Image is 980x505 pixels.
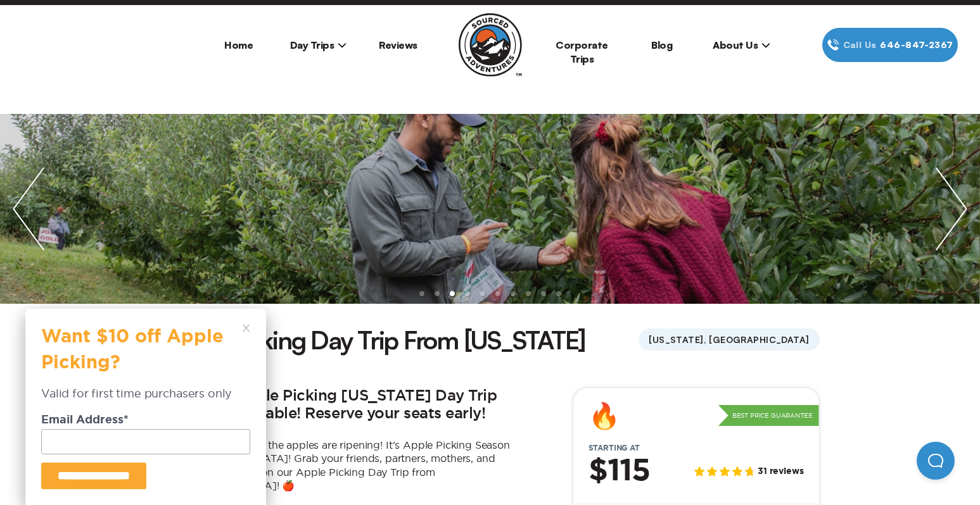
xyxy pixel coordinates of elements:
h2: The 2025 Apple Picking [US_STATE] Day Trip dates are available! Reserve your seats early! [161,387,516,423]
li: slide item 6 [495,291,500,296]
a: Blog [651,39,672,51]
span: Starting at [573,444,655,452]
li: slide item 9 [541,291,546,296]
h1: Apple Picking Day Trip From [US_STATE] [161,323,586,357]
a: Corporate Trips [556,39,608,65]
li: slide item 10 [556,291,561,296]
li: slide item 2 [435,291,440,296]
li: slide item 5 [480,291,485,296]
p: The air is cooling and the apples are ripening! It’s Apple Picking Season in [GEOGRAPHIC_DATA]! G... [161,439,516,493]
iframe: Help Scout Beacon - Open [917,442,955,480]
span: Required [124,415,129,426]
span: 646‍-847‍-2367 [880,38,953,52]
div: 🔥 [589,403,620,428]
dt: Email Address [41,415,250,429]
h2: $115 [589,455,650,488]
li: slide item 3 [450,291,455,296]
span: Call Us [839,38,881,52]
span: [US_STATE], [GEOGRAPHIC_DATA] [639,328,819,351]
a: Call Us646‍-847‍-2367 [822,28,958,62]
li: slide item 8 [526,291,531,296]
h3: Want $10 off Apple Picking? [41,325,238,385]
p: Best Price Guarantee [718,405,819,427]
img: next slide / item [923,114,980,304]
div: Valid for first time purchasers only [41,385,250,414]
a: Reviews [379,39,417,51]
img: Sourced Adventures company logo [459,13,522,77]
span: Day Trips [290,39,347,51]
li: slide item 4 [465,291,470,296]
span: 31 reviews [758,466,803,477]
span: About Us [713,39,770,51]
li: slide item 1 [419,291,424,296]
li: slide item 7 [511,291,516,296]
a: Home [224,39,253,51]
